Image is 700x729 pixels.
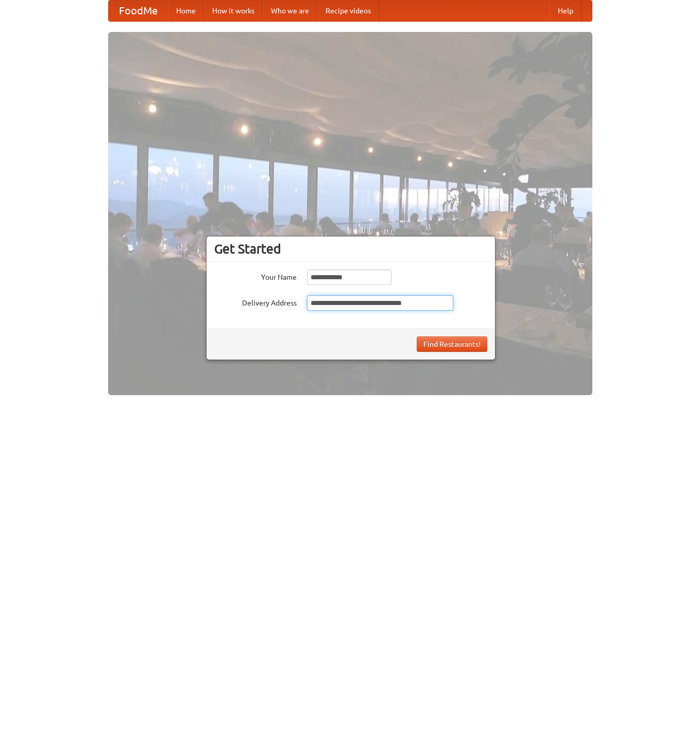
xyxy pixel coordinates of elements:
label: Delivery Address [214,295,297,308]
a: Help [550,1,582,21]
a: How it works [204,1,263,21]
a: Home [168,1,204,21]
label: Your Name [214,269,297,282]
a: FoodMe [109,1,168,21]
h3: Get Started [214,241,487,257]
a: Who we are [263,1,317,21]
button: Find Restaurants! [417,336,487,352]
a: Recipe videos [317,1,379,21]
